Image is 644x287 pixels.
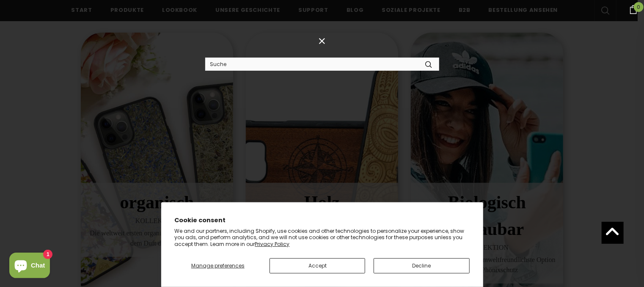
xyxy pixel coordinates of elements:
[175,216,470,225] h2: Cookie consent
[205,58,418,70] input: Search Site
[374,258,469,273] button: Decline
[634,2,644,12] span: 0
[270,258,365,273] button: Accept
[622,4,644,14] a: 0
[7,253,52,280] inbox-online-store-chat: Shopify online store chat
[175,258,261,273] button: Manage preferences
[191,262,245,269] span: Manage preferences
[255,240,290,248] a: Privacy Policy
[175,228,470,248] p: We and our partners, including Shopify, use cookies and other technologies to personalize your ex...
